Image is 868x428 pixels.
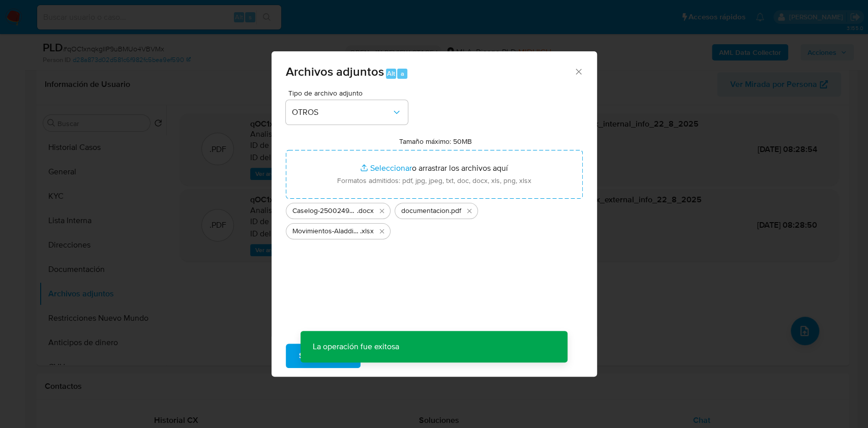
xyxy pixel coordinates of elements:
label: Tamaño máximo: 50MB [399,137,472,146]
span: Caselog-25002490- NO ROI [292,206,357,216]
button: OTROS [286,100,408,125]
ul: Archivos seleccionados [286,199,583,239]
button: Eliminar documentacion.pdf [463,205,475,217]
span: Archivos adjuntos [286,63,384,80]
span: a [401,69,404,78]
span: Movimientos-Aladdin-25002490 [292,226,360,236]
button: Subir archivo [286,344,361,368]
button: Eliminar Caselog-25002490- NO ROI.docx [376,205,388,217]
button: Cerrar [574,67,583,76]
span: OTROS [292,107,392,117]
span: .xlsx [360,226,374,236]
span: .docx [357,206,374,216]
span: .pdf [450,206,461,216]
span: Subir archivo [299,345,347,367]
span: documentacion [401,206,450,216]
p: La operación fue exitosa [301,331,411,362]
span: Alt [387,69,395,78]
span: Tipo de archivo adjunto [288,89,410,97]
span: Cancelar [378,345,411,367]
button: Eliminar Movimientos-Aladdin-25002490.xlsx [376,225,388,237]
